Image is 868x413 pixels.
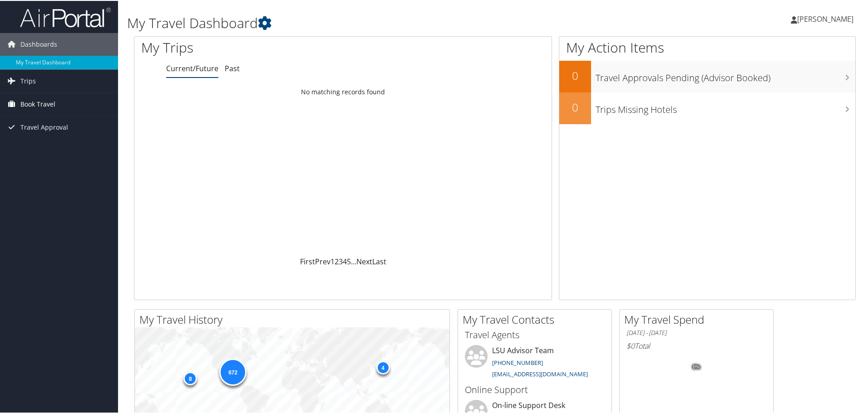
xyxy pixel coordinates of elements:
a: Current/Future [166,63,218,73]
a: First [300,256,315,266]
tspan: 0% [693,364,700,369]
h1: My Action Items [559,37,855,56]
a: 1 [330,256,335,266]
h2: My Travel Contacts [463,311,612,326]
a: [EMAIL_ADDRESS][DOMAIN_NAME] [492,369,588,377]
h1: My Travel Dashboard [127,13,617,32]
h2: 0 [559,67,591,83]
span: Book Travel [20,92,55,115]
span: $0 [626,340,635,350]
span: … [351,256,356,266]
span: Dashboards [20,32,57,55]
a: 0Trips Missing Hotels [559,92,855,123]
h2: My Travel History [139,311,449,326]
h2: My Travel Spend [624,311,773,326]
h6: Total [626,340,766,350]
a: 0Travel Approvals Pending (Advisor Booked) [559,60,855,92]
li: LSU Advisor Team [460,344,609,381]
h2: 0 [559,99,591,114]
a: [PERSON_NAME] [791,5,863,32]
td: No matching records found [134,83,552,99]
div: 672 [219,358,247,385]
h3: Online Support [465,383,605,395]
a: Prev [315,256,330,266]
span: Travel Approval [20,115,68,138]
a: Next [356,256,372,266]
div: 8 [183,371,197,384]
span: Trips [20,69,36,92]
h3: Travel Agents [465,328,605,340]
a: 5 [347,256,351,266]
img: airportal-logo.png [20,6,111,27]
h3: Travel Approvals Pending (Advisor Booked) [596,66,855,83]
a: 4 [343,256,347,266]
span: [PERSON_NAME] [797,13,853,23]
div: 4 [376,360,390,374]
h6: [DATE] - [DATE] [626,328,766,336]
a: Last [372,256,386,266]
a: 2 [335,256,339,266]
h1: My Trips [141,37,371,56]
h3: Trips Missing Hotels [596,98,855,115]
a: Past [225,63,240,73]
a: [PHONE_NUMBER] [492,358,543,366]
a: 3 [339,256,343,266]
